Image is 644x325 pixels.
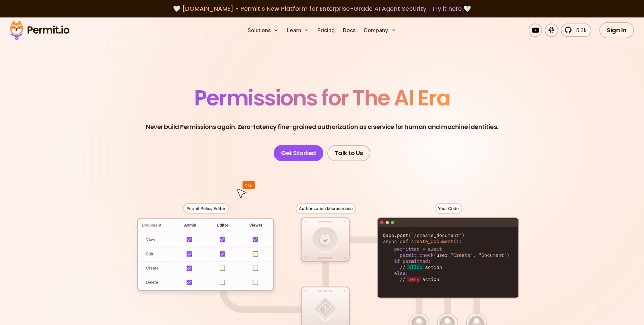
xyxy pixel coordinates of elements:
span: [DOMAIN_NAME] - Permit's New Platform for Enterprise-Grade AI Agent Security | [182,4,462,13]
span: Permissions for The AI Era [194,83,450,113]
a: Get Started [274,145,323,161]
button: Solutions [245,24,281,37]
a: Docs [340,24,358,37]
a: Talk to Us [327,145,370,161]
span: 5.3k [572,26,587,34]
img: Permit logo [7,19,72,42]
button: Company [361,24,399,37]
a: Pricing [315,24,337,37]
a: 5.3k [561,24,591,37]
div: 🤍 🤍 [16,4,628,13]
a: Sign In [599,22,634,38]
a: Try it here [432,4,462,13]
button: Learn [284,24,312,37]
p: Never build Permissions again. Zero-latency fine-grained authorization as a service for human and... [146,122,498,132]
